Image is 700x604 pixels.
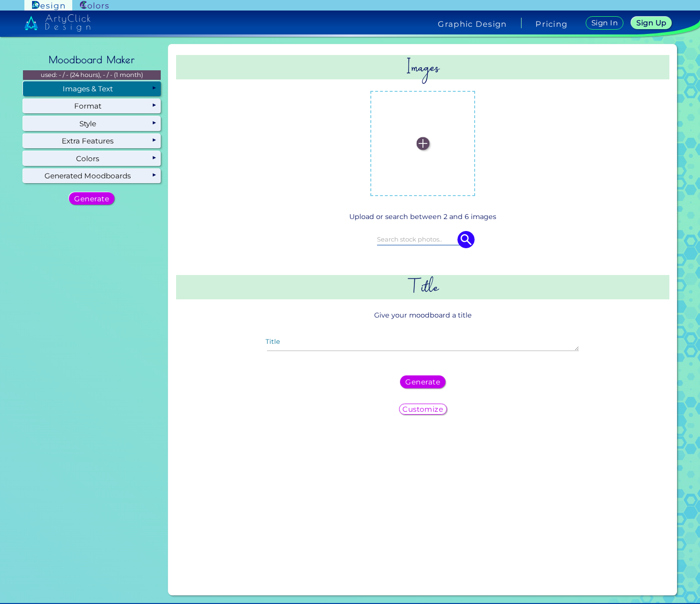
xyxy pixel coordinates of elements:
img: icon_plus_white.svg [416,137,429,150]
h2: Title [176,275,670,299]
p: Upload or search between 2 and 6 images [180,211,666,222]
label: Title [266,339,280,345]
div: Colors [23,151,161,165]
h5: Sign In [593,20,617,26]
img: artyclick_design_logo_white_combined_path.svg [24,14,90,32]
p: Give your moodboard a title [176,307,670,324]
h2: Moodboard Maker [44,49,140,70]
h5: Generate [76,195,107,202]
a: Sign In [588,17,622,29]
input: Search stock photos.. [377,234,469,244]
a: Sign Up [633,17,669,29]
div: Generated Moodboards [23,169,161,183]
a: Pricing [535,20,567,28]
div: Format [23,99,161,113]
h5: Sign Up [638,20,665,26]
h4: Graphic Design [438,20,507,28]
div: Extra Features [23,134,161,148]
div: Style [23,116,161,131]
h5: Generate [407,379,438,385]
div: Images & Text [23,81,161,96]
h2: Images [176,55,670,79]
img: icon search [457,231,475,248]
img: ArtyClick Colors logo [80,1,109,10]
p: used: - / - (24 hours), - / - (1 month) [23,70,161,80]
h5: Customize [404,406,441,413]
